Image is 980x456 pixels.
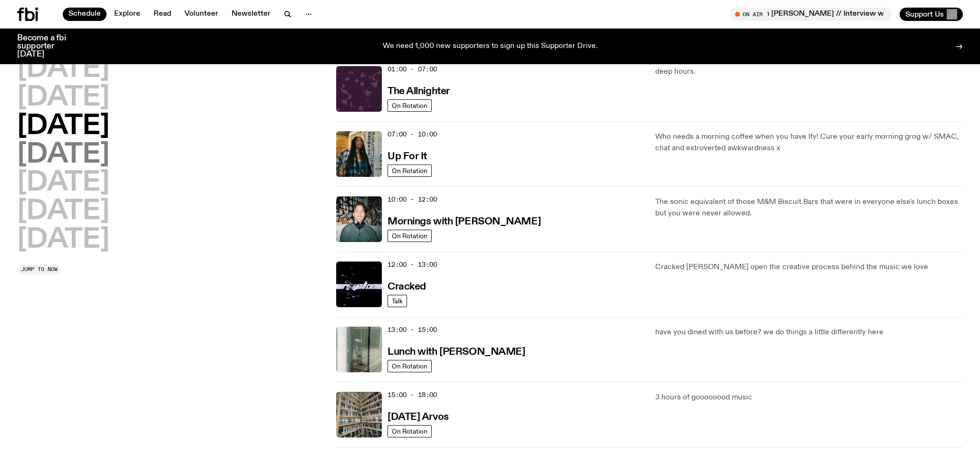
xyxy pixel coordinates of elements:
[730,8,892,21] button: On AirMornings with [PERSON_NAME] // Interview with Momma
[388,230,432,242] a: On Rotation
[392,297,403,304] span: Talk
[17,142,109,168] button: [DATE]
[655,262,963,273] p: Cracked [PERSON_NAME] open the creative process behind the music we love
[383,42,598,51] p: We need 1,000 new supporters to sign up this Supporter Drive.
[655,66,963,78] p: deep hours.
[388,390,437,399] span: 15:00 - 18:00
[17,227,109,253] button: [DATE]
[336,131,382,177] img: Ify - a Brown Skin girl with black braided twists, looking up to the side with her tongue stickin...
[392,232,427,239] span: On Rotation
[63,8,107,21] a: Schedule
[388,260,437,269] span: 12:00 - 13:00
[388,282,426,292] h3: Cracked
[388,217,541,227] h3: Mornings with [PERSON_NAME]
[336,392,382,437] img: A corner shot of the fbi music library
[655,131,963,154] p: Who needs a morning coffee when you have Ify! Cure your early morning grog w/ SMAC, chat and extr...
[388,345,525,357] a: Lunch with [PERSON_NAME]
[21,267,58,272] span: Jump to now
[388,412,449,422] h3: [DATE] Arvos
[388,195,437,204] span: 10:00 - 12:00
[388,65,437,74] span: 01:00 - 07:00
[388,165,432,177] a: On Rotation
[179,8,224,21] a: Volunteer
[17,85,109,111] button: [DATE]
[655,392,963,403] p: 3 hours of goooooood music
[388,215,541,227] a: Mornings with [PERSON_NAME]
[388,325,437,334] span: 13:00 - 15:00
[388,347,525,357] h3: Lunch with [PERSON_NAME]
[17,265,61,274] button: Jump to now
[388,150,427,162] a: Up For It
[17,56,109,83] button: [DATE]
[905,10,944,19] span: Support Us
[336,262,382,307] img: Logo for Podcast Cracked. Black background, with white writing, with glass smashing graphics
[17,170,109,196] button: [DATE]
[392,362,427,369] span: On Rotation
[655,327,963,338] p: have you dined with us before? we do things a little differently here
[388,360,432,372] a: On Rotation
[900,8,963,21] button: Support Us
[336,196,382,242] img: Radio presenter Ben Hansen sits in front of a wall of photos and an fbi radio sign. Film photo. B...
[226,8,276,21] a: Newsletter
[388,130,437,139] span: 07:00 - 10:00
[388,410,449,422] a: [DATE] Arvos
[388,280,426,292] a: Cracked
[388,152,427,162] h3: Up For It
[388,425,432,437] a: On Rotation
[392,102,427,109] span: On Rotation
[388,99,432,112] a: On Rotation
[392,167,427,174] span: On Rotation
[392,427,427,435] span: On Rotation
[388,295,407,307] a: Talk
[17,113,109,140] button: [DATE]
[655,196,963,219] p: The sonic equivalent of those M&M Biscuit Bars that were in everyone else's lunch boxes but you w...
[108,8,146,21] a: Explore
[17,34,78,58] h3: Become a fbi supporter [DATE]
[388,85,450,97] a: The Allnighter
[17,198,109,225] button: [DATE]
[388,87,450,97] h3: The Allnighter
[148,8,177,21] a: Read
